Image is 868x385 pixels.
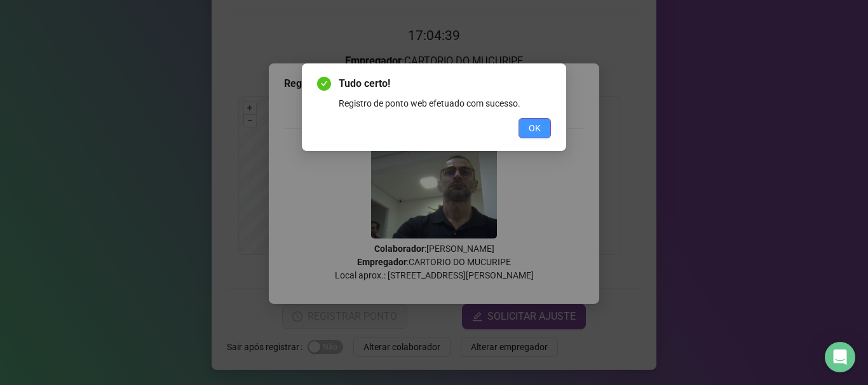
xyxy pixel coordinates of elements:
[529,121,541,135] span: OK
[339,96,551,110] div: Registro de ponto web efetuado com sucesso.
[317,77,331,91] span: check-circle
[339,76,551,91] span: Tudo certo!
[519,118,551,138] button: OK
[825,342,855,372] div: Open Intercom Messenger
